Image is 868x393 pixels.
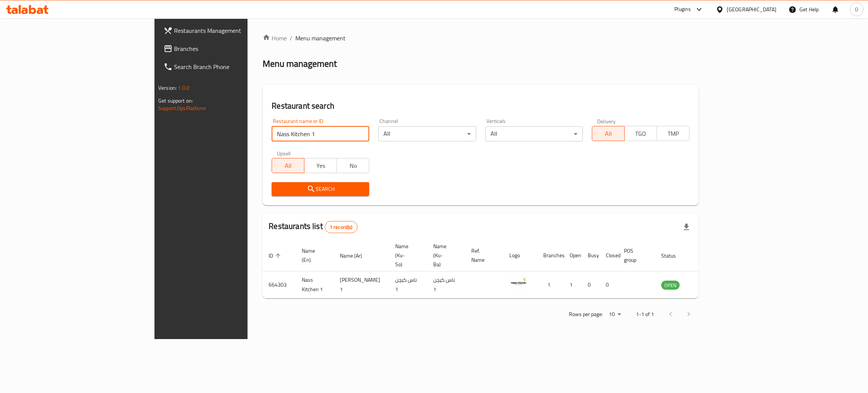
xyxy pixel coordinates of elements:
span: All [275,160,301,171]
span: Name (Ku-Ba) [433,242,456,269]
span: 1 record(s) [325,224,357,231]
div: [GEOGRAPHIC_DATA] [727,5,776,14]
label: Delivery [597,118,616,124]
button: Yes [304,158,337,173]
div: OPEN [661,281,680,290]
td: ناس كيچن 1 [389,272,427,298]
span: POS group [624,246,646,264]
span: Ref. Name [471,246,494,264]
div: Total records count [325,221,358,233]
div: All [485,126,583,141]
h2: Restaurants list [269,221,357,233]
span: Menu management [295,34,345,43]
span: Name (En) [302,246,325,264]
div: Export file [677,218,695,236]
img: Nass Kitchen 1 [509,274,528,293]
span: Restaurants Management [174,26,293,35]
th: Closed [600,239,618,272]
span: Status [661,251,686,260]
th: Action [695,239,721,272]
button: No [336,158,369,173]
button: Search [272,182,369,196]
span: Branches [174,44,293,53]
span: Version: [158,83,177,93]
a: Branches [157,40,300,58]
a: Restaurants Management [157,21,300,40]
span: TGO [628,128,654,139]
input: Search for restaurant name or ID.. [272,126,369,141]
span: Name (Ku-So) [395,242,418,269]
span: No [340,160,366,171]
button: TMP [657,126,689,141]
div: Rows per page: [606,309,624,320]
th: Open [564,239,582,272]
h2: Restaurant search [272,100,689,112]
span: OPEN [661,281,680,290]
a: Support.OpsPlatform [158,103,206,113]
th: Busy [582,239,600,272]
nav: breadcrumb [263,34,698,43]
td: 0 [582,272,600,298]
p: 1-1 of 1 [636,310,654,319]
td: 1 [564,272,582,298]
td: ناس كيچن 1 [427,272,465,298]
div: Plugins [674,5,691,14]
th: Branches [537,239,564,272]
button: All [592,126,625,141]
h2: Menu management [263,58,337,70]
td: 0 [600,272,618,298]
span: Get support on: [158,96,193,106]
th: Logo [503,239,537,272]
td: Nass Kitchen 1 [296,272,334,298]
span: ID [269,251,283,260]
table: enhanced table [263,239,721,298]
p: Rows per page: [569,310,603,319]
span: Search Branch Phone [174,62,293,71]
span: Yes [307,160,334,171]
span: TMP [660,128,686,139]
a: Search Branch Phone [157,58,300,76]
span: All [595,128,622,139]
span: O [855,5,858,14]
span: Name (Ar) [340,251,372,260]
div: All [378,126,476,141]
button: All [272,158,304,173]
td: [PERSON_NAME] 1 [334,272,389,298]
td: 1 [537,272,564,298]
span: Search [278,184,363,194]
button: TGO [624,126,657,141]
label: Upsell [277,150,291,156]
span: 1.0.0 [178,83,189,93]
